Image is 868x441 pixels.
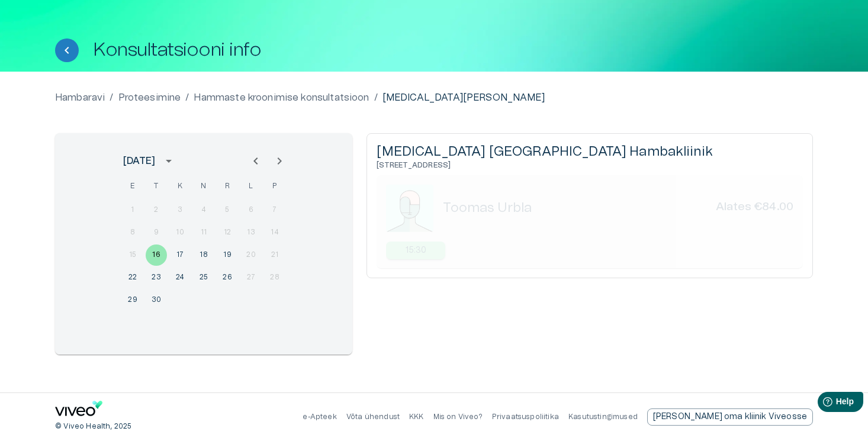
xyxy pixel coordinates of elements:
span: kolmapäev [169,175,191,198]
div: [PERSON_NAME] oma kliinik Viveosse [647,408,813,426]
button: 26 [217,267,238,288]
h1: Konsultatsiooni info [93,40,261,60]
p: [MEDICAL_DATA][PERSON_NAME] [382,91,545,105]
p: / [185,91,189,105]
span: teisipäev [146,175,167,198]
button: 30 [146,289,167,311]
a: Privaatsuspoliitika [492,413,559,420]
a: Kasutustingimused [568,413,638,420]
div: [DATE] [123,154,155,168]
iframe: Help widget launcher [776,387,868,420]
div: 15:30 [386,242,445,259]
button: 22 [122,267,143,288]
p: [PERSON_NAME] oma kliinik Viveosse [653,411,807,423]
button: Next month [268,149,291,173]
h5: [MEDICAL_DATA] [GEOGRAPHIC_DATA] Hambakliinik [377,143,803,160]
p: © Viveo Health, 2025 [55,421,131,432]
a: Proteesimine [118,91,181,105]
p: 15:30 [406,244,427,257]
a: Navigate to home page [55,401,102,420]
button: 29 [122,289,143,311]
span: reede [217,175,238,198]
button: 16 [146,244,167,266]
button: 19 [217,244,238,266]
a: Hammaste kroonimise konsultatsioon [194,91,369,105]
button: Tagasi [55,38,79,62]
button: 18 [193,244,214,266]
p: Mis on Viveo? [433,412,483,422]
a: Select new timeslot for rescheduling [386,242,445,259]
span: neljapäev [193,175,214,198]
h5: Toomas Urbla [443,199,532,217]
span: esmaspäev [122,175,143,198]
p: / [374,91,378,105]
h6: Alates €84.00 [716,199,793,217]
button: 24 [169,267,191,288]
span: laupäev [240,175,262,198]
p: Võta ühendust [346,412,400,422]
img: doctorPlaceholder-zWS651l2.jpeg [386,185,433,232]
button: 25 [193,267,214,288]
span: pühapäev [264,175,285,198]
button: 17 [169,244,191,266]
a: Send email to partnership request to viveo [647,408,813,426]
h6: [STREET_ADDRESS] [377,160,803,170]
p: / [110,91,113,105]
a: KKK [409,413,424,420]
button: 23 [146,267,167,288]
button: calendar view is open, switch to year view [159,151,179,171]
a: Hambaravi [55,91,105,105]
a: e-Apteek [303,413,336,420]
